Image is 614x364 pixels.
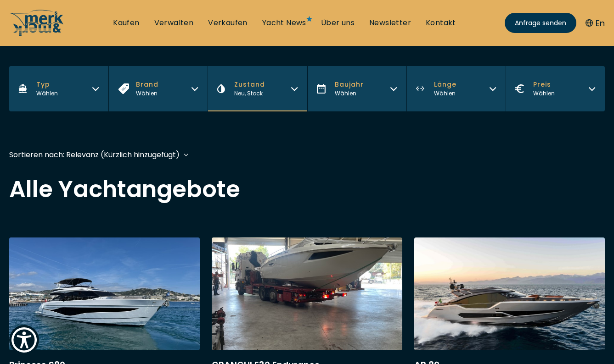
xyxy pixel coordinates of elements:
button: TypWählen [9,66,108,111]
div: Wählen [36,89,58,98]
span: Länge [434,80,456,89]
h2: Alle Yachtangebote [9,178,605,201]
span: Anfrage senden [515,18,566,28]
span: Baujahr [335,80,364,89]
a: Kontakt [426,18,456,28]
a: Verkaufen [208,18,248,28]
button: BrandWählen [108,66,208,111]
span: Zustand [234,80,265,89]
button: PreisWählen [506,66,605,111]
span: Brand [136,80,158,89]
a: Kaufen [113,18,139,28]
div: Wählen [533,89,555,98]
div: Wählen [335,89,364,98]
button: ZustandNeu, Stock [208,66,307,111]
button: Show Accessibility Preferences [9,325,39,355]
button: En [586,17,605,29]
a: Yacht News [262,18,306,28]
div: Wählen [434,89,456,98]
a: Verwalten [154,18,194,28]
button: LängeWählen [406,66,506,111]
span: Typ [36,80,58,89]
button: BaujahrWählen [307,66,406,111]
div: Wählen [136,89,158,98]
a: Anfrage senden [505,13,576,33]
div: Sortieren nach: Relevanz (Kürzlich hinzugefügt) [9,149,180,160]
a: Über uns [321,18,355,28]
span: Neu, Stock [234,89,263,97]
a: Newsletter [369,18,411,28]
span: Preis [533,80,555,89]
